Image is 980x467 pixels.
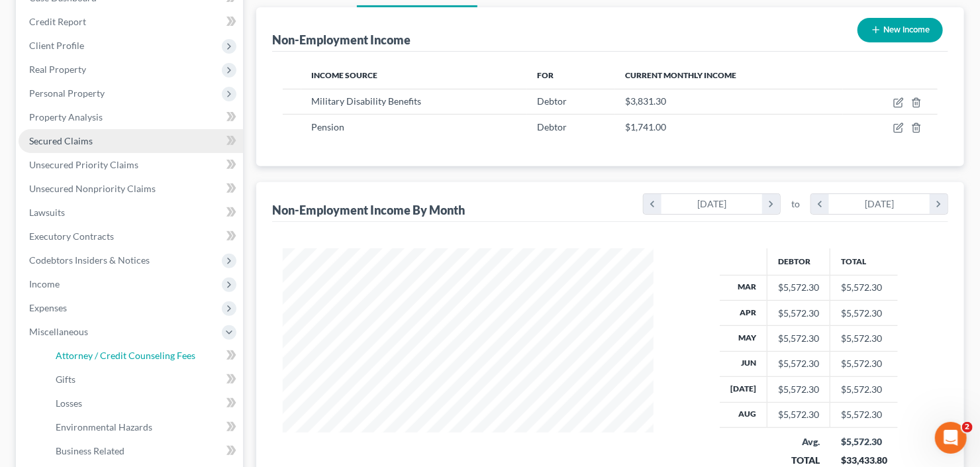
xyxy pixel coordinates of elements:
[720,402,767,427] th: Aug
[720,326,767,351] th: May
[312,121,345,132] span: Pension
[45,368,243,391] a: Gifts
[538,95,567,107] span: Debtor
[778,408,819,421] div: $5,572.30
[791,197,800,211] span: to
[829,194,930,214] div: [DATE]
[661,194,763,214] div: [DATE]
[19,177,243,201] a: Unsecured Nonpriority Claims
[312,70,378,80] span: Income Source
[29,87,105,99] span: Personal Property
[644,194,661,214] i: chevron_left
[19,225,243,248] a: Executory Contracts
[778,357,819,370] div: $5,572.30
[19,129,243,153] a: Secured Claims
[720,351,767,376] th: Jun
[778,454,820,467] div: TOTAL
[29,64,86,75] span: Real Property
[830,326,898,351] td: $5,572.30
[29,326,88,337] span: Miscellaneous
[56,421,152,433] span: Environmental Hazards
[29,40,84,51] span: Client Profile
[29,183,156,194] span: Unsecured Nonpriority Claims
[720,300,767,325] th: Apr
[29,254,150,266] span: Codebtors Insiders & Notices
[778,307,819,320] div: $5,572.30
[29,231,114,242] span: Executory Contracts
[29,16,86,27] span: Credit Report
[830,248,898,275] th: Total
[930,194,948,214] i: chevron_right
[962,422,973,433] span: 2
[778,332,819,345] div: $5,572.30
[538,121,567,132] span: Debtor
[830,377,898,402] td: $5,572.30
[45,415,243,439] a: Environmental Hazards
[857,18,943,42] button: New Income
[841,454,887,467] div: $33,433.80
[778,281,819,294] div: $5,572.30
[56,350,195,361] span: Attorney / Credit Counseling Fees
[625,70,736,80] span: Current Monthly Income
[19,201,243,225] a: Lawsuits
[830,402,898,427] td: $5,572.30
[29,135,93,146] span: Secured Claims
[19,10,243,34] a: Credit Report
[272,32,411,48] div: Non-Employment Income
[56,445,124,456] span: Business Related
[720,377,767,402] th: [DATE]
[830,300,898,325] td: $5,572.30
[29,111,103,123] span: Property Analysis
[625,95,666,107] span: $3,831.30
[29,159,138,170] span: Unsecured Priority Claims
[272,202,465,218] div: Non-Employment Income By Month
[778,383,819,396] div: $5,572.30
[841,435,887,448] div: $5,572.30
[56,374,75,385] span: Gifts
[830,275,898,300] td: $5,572.30
[767,248,830,275] th: Debtor
[830,351,898,376] td: $5,572.30
[19,105,243,129] a: Property Analysis
[720,275,767,300] th: Mar
[811,194,829,214] i: chevron_left
[762,194,780,214] i: chevron_right
[45,344,243,368] a: Attorney / Credit Counseling Fees
[45,391,243,415] a: Losses
[19,153,243,177] a: Unsecured Priority Claims
[29,302,67,313] span: Expenses
[538,70,554,80] span: For
[56,397,82,409] span: Losses
[935,422,967,454] iframe: Intercom live chat
[312,95,422,107] span: Military Disability Benefits
[625,121,666,132] span: $1,741.00
[29,207,65,218] span: Lawsuits
[45,439,243,463] a: Business Related
[778,435,820,448] div: Avg.
[29,278,60,289] span: Income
